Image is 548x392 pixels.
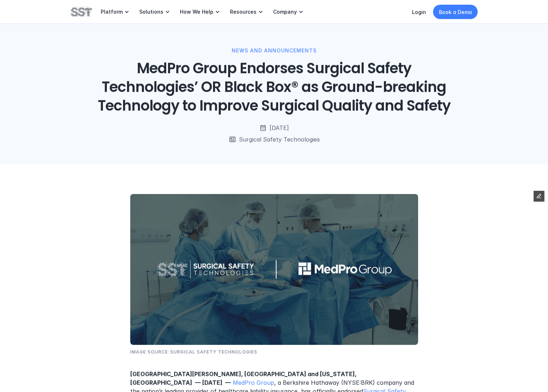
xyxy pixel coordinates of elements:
[230,9,257,15] p: Resources
[233,379,274,386] a: MedPro Group
[130,194,418,345] img: Surgeons in an operating room with SST and MedPro logos overlayed
[273,9,297,15] p: Company
[232,47,317,55] p: News and Announcements
[439,8,472,16] p: Book a Demo
[239,135,320,144] p: Surgical Safety Technologies
[534,191,544,202] button: Edit Framer Content
[101,9,123,15] p: Platform
[433,5,478,19] a: Book a Demo
[412,9,426,15] a: Login
[71,6,92,18] img: SST logo
[180,9,213,15] p: How We Help
[130,349,169,355] p: Image Source:
[130,370,358,386] strong: [GEOGRAPHIC_DATA][PERSON_NAME], [GEOGRAPHIC_DATA] and [US_STATE], [GEOGRAPHIC_DATA] — [DATE] —
[170,349,257,355] p: Surgical Safety Technologies
[139,9,163,15] p: Solutions
[270,124,289,132] p: [DATE]
[91,59,457,115] h1: MedPro Group Endorses Surgical Safety Technologies’ OR Black Box® as Ground-breaking Technology t...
